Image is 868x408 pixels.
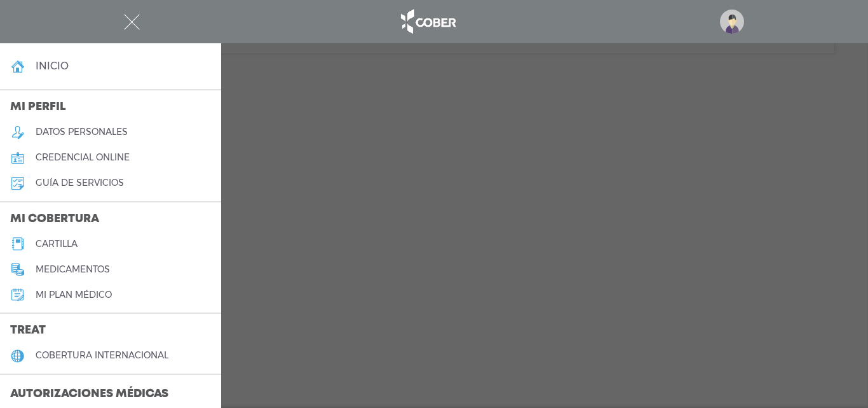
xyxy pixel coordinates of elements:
[36,264,110,275] h5: medicamentos
[720,10,744,34] img: profile-placeholder.svg
[36,239,78,250] h5: cartilla
[124,14,140,30] img: Cober_menu-close-white.svg
[394,6,461,37] img: logo_cober_home-white.png
[36,127,128,137] h5: datos personales
[32,26,833,55] h1: 404 Page Not Found
[36,350,168,361] h5: cobertura internacional
[36,178,124,188] h5: guía de servicios
[36,290,112,300] h5: Mi plan médico
[36,60,69,72] h4: inicio
[42,64,824,76] p: The page you requested was not found.
[36,152,130,163] h5: credencial online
